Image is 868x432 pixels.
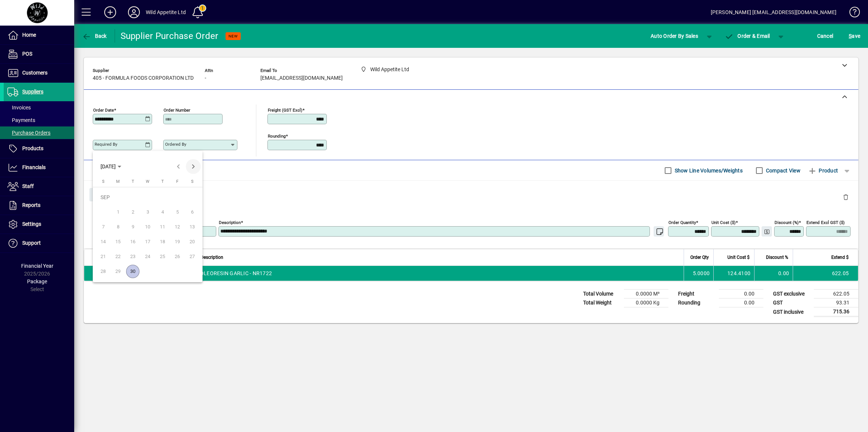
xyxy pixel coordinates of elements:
[116,179,120,184] span: M
[111,220,125,234] span: 8
[171,205,184,219] span: 5
[125,205,140,220] button: Tue Sep 02 2025
[111,234,125,249] button: Mon Sep 15 2025
[140,205,155,220] button: Wed Sep 03 2025
[125,220,140,234] button: Tue Sep 09 2025
[126,265,139,278] span: 30
[185,235,199,248] span: 20
[185,250,199,263] span: 27
[96,265,110,278] span: 28
[111,235,125,248] span: 15
[111,264,125,279] button: Mon Sep 29 2025
[156,205,169,219] span: 4
[156,235,169,248] span: 18
[96,264,111,279] button: Sun Sep 28 2025
[191,179,194,184] span: S
[185,220,199,234] span: 13
[185,220,200,234] button: Sat Sep 13 2025
[155,249,170,264] button: Thu Sep 25 2025
[140,220,155,234] button: Wed Sep 10 2025
[140,234,155,249] button: Wed Sep 17 2025
[171,250,184,263] span: 26
[96,234,111,249] button: Sun Sep 14 2025
[125,234,140,249] button: Tue Sep 16 2025
[186,159,201,174] button: Next month
[126,250,139,263] span: 23
[111,250,125,263] span: 22
[141,250,154,263] span: 24
[126,235,139,248] span: 16
[96,235,110,248] span: 14
[111,249,125,264] button: Mon Sep 22 2025
[155,205,170,220] button: Thu Sep 04 2025
[96,220,111,234] button: Sun Sep 07 2025
[185,205,200,220] button: Sat Sep 06 2025
[126,205,139,219] span: 2
[96,220,110,234] span: 7
[125,264,140,279] button: Tue Sep 30 2025
[96,249,111,264] button: Sun Sep 21 2025
[111,205,125,219] span: 1
[156,250,169,263] span: 25
[146,179,149,184] span: W
[155,234,170,249] button: Thu Sep 18 2025
[96,250,110,263] span: 21
[171,220,184,234] span: 12
[185,249,200,264] button: Sat Sep 27 2025
[141,220,154,234] span: 10
[111,220,125,234] button: Mon Sep 08 2025
[111,265,125,278] span: 29
[140,249,155,264] button: Wed Sep 24 2025
[98,160,124,173] button: Choose month and year
[132,179,134,184] span: T
[102,179,105,184] span: S
[171,235,184,248] span: 19
[111,205,125,220] button: Mon Sep 01 2025
[161,179,164,184] span: T
[176,179,178,184] span: F
[185,205,199,219] span: 6
[156,220,169,234] span: 11
[185,234,200,249] button: Sat Sep 20 2025
[126,220,139,234] span: 9
[170,234,185,249] button: Fri Sep 19 2025
[170,205,185,220] button: Fri Sep 05 2025
[155,220,170,234] button: Thu Sep 11 2025
[170,249,185,264] button: Fri Sep 26 2025
[141,205,154,219] span: 3
[125,249,140,264] button: Tue Sep 23 2025
[141,235,154,248] span: 17
[96,190,200,205] td: SEP
[170,220,185,234] button: Fri Sep 12 2025
[101,164,116,169] span: [DATE]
